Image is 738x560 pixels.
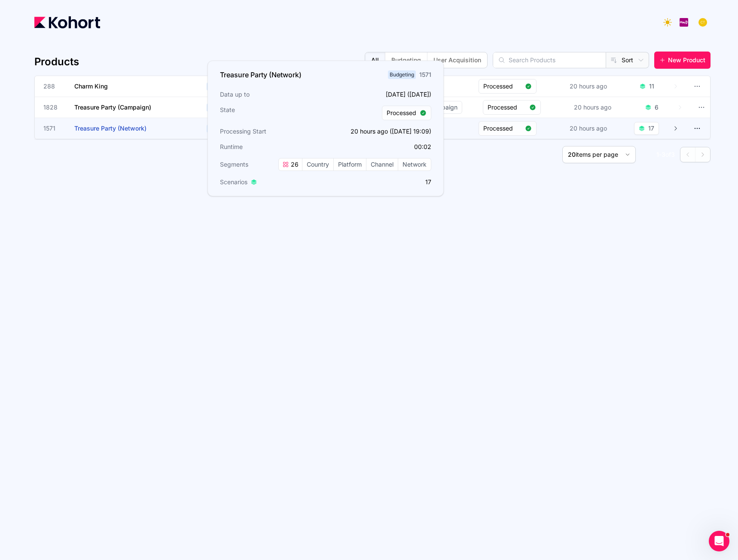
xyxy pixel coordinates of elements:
[659,151,662,158] span: -
[220,127,323,136] h3: Processing Start
[656,151,659,158] span: 1
[655,103,659,112] div: 6
[414,143,431,150] app-duration-counter: 00:02
[648,124,654,133] div: 17
[207,125,235,133] span: Budgeting
[671,151,675,158] span: 3
[709,531,729,551] iframe: Intercom live chat
[572,101,613,113] div: 20 hours ago
[668,56,705,64] span: New Product
[665,151,671,158] span: of
[654,52,711,69] button: New Product
[649,82,654,91] div: 11
[43,82,64,91] span: 288
[366,158,398,170] span: Channel
[365,52,385,68] button: All
[74,125,146,132] span: Treasure Party (Network)
[328,127,431,136] p: 20 hours ago ([DATE] 19:09)
[220,70,302,80] h3: Treasure Party (Network)
[662,151,665,158] span: 3
[562,146,636,163] button: 20items per page
[622,56,633,64] span: Sort
[207,103,235,112] span: Budgeting
[43,118,679,139] a: 1571Treasure Party (Network)Budgeting26CountryPlatformChannelNetworkProcessed20 hours ago17
[220,178,247,186] span: Scenarios
[289,160,299,169] span: 26
[568,80,609,92] div: 20 hours ago
[488,103,526,112] span: Processed
[220,106,323,120] h3: State
[74,82,108,90] span: Charm King
[220,160,248,169] span: Segments
[43,103,64,112] span: 1828
[34,55,79,69] h4: Products
[43,76,679,97] a: 288Charm KingBudgeting40CountryPlatformChannelProcessed20 hours ago11
[388,70,416,79] span: Budgeting
[398,158,431,170] span: Network
[419,70,431,79] div: 1571
[387,109,416,117] span: Processed
[74,103,151,111] span: Treasure Party (Campaign)
[334,158,366,170] span: Platform
[302,158,333,170] span: Country
[43,124,64,133] span: 1571
[483,82,521,91] span: Processed
[427,52,487,68] button: User Acquisition
[568,151,576,158] span: 20
[328,178,431,186] p: 17
[34,16,100,28] img: Kohort logo
[680,18,688,27] img: logo_PlayQ_20230721100321046856.png
[220,90,323,99] h3: Data up to
[220,143,323,151] h3: Runtime
[43,97,683,118] a: 1828Treasure Party (Campaign)Budgeting162CountryPlatformChannelNetworkCampaignProcessed20 hours ago6
[207,82,235,91] span: Budgeting
[483,124,521,133] span: Processed
[385,52,427,68] button: Budgeting
[328,90,431,99] p: [DATE] ([DATE])
[576,151,618,158] span: items per page
[493,52,606,68] input: Search Products
[568,122,609,134] div: 20 hours ago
